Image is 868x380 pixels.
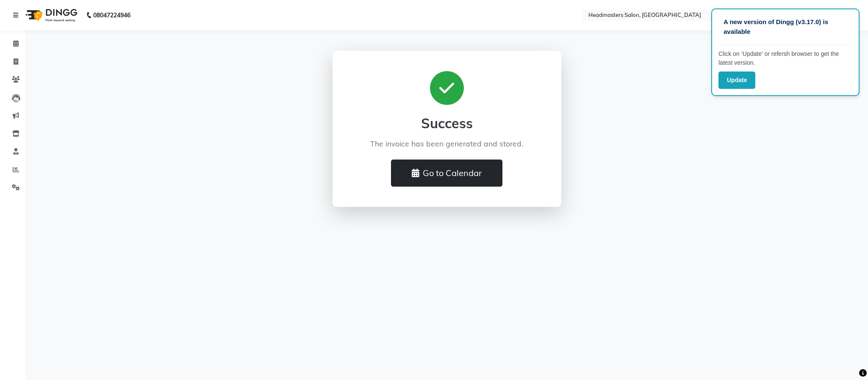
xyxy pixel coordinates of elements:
p: Click on ‘Update’ or refersh browser to get the latest version. [718,50,852,67]
button: Go to Calendar [391,160,502,187]
p: The invoice has been generated and stored. [353,138,541,149]
h2: Success [353,115,541,131]
img: logo [22,3,80,27]
button: Update [718,72,755,89]
p: A new version of Dingg (v3.17.0) is available [724,17,847,36]
b: 08047224946 [93,3,130,27]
